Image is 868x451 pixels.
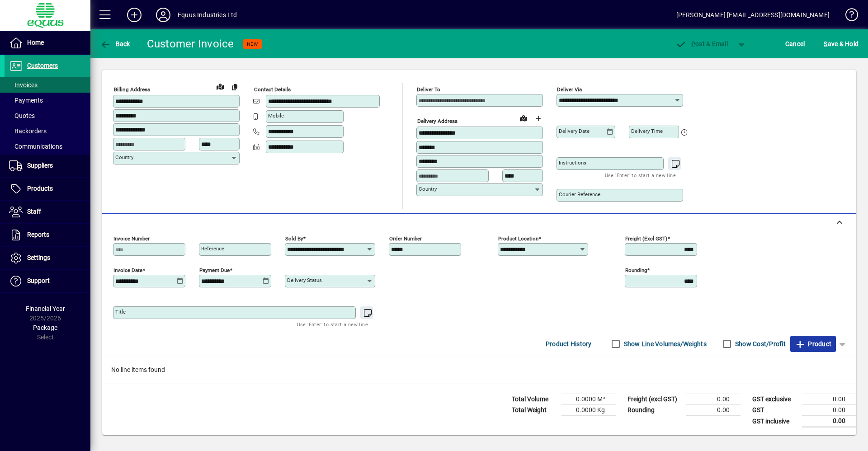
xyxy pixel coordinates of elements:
button: Choose address [531,111,545,126]
span: Staff [27,208,41,215]
span: Invoices [9,81,38,89]
mat-label: Delivery date [559,128,590,134]
mat-label: Title [115,309,126,315]
mat-label: Order number [389,235,422,242]
a: Invoices [5,77,90,93]
a: Suppliers [5,155,90,177]
td: 0.0000 M³ [561,394,616,405]
button: Post & Email [671,36,732,52]
button: Profile [149,7,178,23]
button: Save & Hold [821,36,861,52]
mat-hint: Use 'Enter' to start a new line [297,319,368,329]
a: Staff [5,201,90,223]
mat-label: Invoice number [113,235,150,242]
td: 0.00 [802,394,856,405]
mat-hint: Use 'Enter' to start a new line [605,170,676,180]
td: 0.00 [802,416,856,427]
mat-label: Mobile [268,113,284,119]
span: Quotes [9,112,35,119]
label: Show Cost/Profit [733,339,786,348]
span: Communications [9,143,62,150]
td: Rounding [623,405,686,416]
mat-label: Instructions [559,160,586,166]
button: Product History [542,336,595,352]
a: Reports [5,224,90,246]
a: Settings [5,247,90,269]
span: Cancel [785,37,805,51]
td: Total Volume [507,394,561,405]
span: Reports [27,231,49,238]
mat-label: Reference [201,245,224,252]
a: Payments [5,93,90,108]
button: Copy to Delivery address [227,80,242,94]
a: Support [5,270,90,292]
mat-label: Freight (excl GST) [625,235,667,242]
button: Product [790,336,836,352]
mat-label: Country [115,154,133,160]
span: Payments [9,97,43,104]
mat-label: Rounding [625,267,647,273]
mat-label: Sold by [285,235,303,242]
td: 0.00 [686,394,741,405]
a: Knowledge Base [839,2,857,31]
a: Communications [5,139,90,154]
button: Add [120,7,149,23]
td: 0.00 [802,405,856,416]
span: Product History [546,337,592,351]
a: Quotes [5,108,90,123]
span: Support [27,277,50,284]
span: S [824,40,827,47]
div: [PERSON_NAME] [EMAIL_ADDRESS][DOMAIN_NAME] [676,8,830,22]
mat-label: Country [419,186,437,192]
span: NEW [247,41,258,47]
button: Cancel [783,36,807,52]
span: Home [27,39,44,46]
a: Products [5,178,90,200]
span: ave & Hold [824,37,859,51]
button: Back [98,36,132,52]
mat-label: Deliver To [417,86,440,93]
a: Home [5,32,90,54]
td: Freight (excl GST) [623,394,686,405]
span: Product [795,337,831,351]
span: Products [27,185,53,192]
td: Total Weight [507,405,561,416]
mat-label: Product location [498,235,538,242]
a: View on map [213,79,227,94]
td: GST [748,405,802,416]
span: Financial Year [26,305,65,312]
span: Customers [27,62,58,69]
td: GST inclusive [748,416,802,427]
app-page-header-button: Back [90,36,140,52]
span: Settings [27,254,50,261]
mat-label: Delivery status [287,277,322,283]
span: P [691,40,695,47]
div: Customer Invoice [147,37,234,51]
div: No line items found [102,356,856,384]
mat-label: Courier Reference [559,191,600,197]
span: ost & Email [675,40,728,47]
label: Show Line Volumes/Weights [622,339,707,348]
mat-label: Deliver via [557,86,582,93]
mat-label: Payment due [199,267,230,273]
span: Suppliers [27,162,53,169]
span: Back [100,40,130,47]
span: Backorders [9,127,47,135]
mat-label: Delivery time [631,128,663,134]
div: Equus Industries Ltd [178,8,237,22]
mat-label: Invoice date [113,267,142,273]
td: GST exclusive [748,394,802,405]
td: 0.00 [686,405,741,416]
td: 0.0000 Kg [561,405,616,416]
a: Backorders [5,123,90,139]
span: Package [33,324,57,331]
a: View on map [516,111,531,125]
